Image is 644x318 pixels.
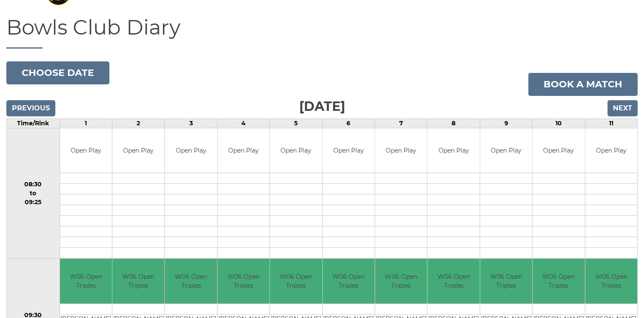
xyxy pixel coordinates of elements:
h1: Bowls Club Diary [6,16,638,49]
td: Open Play [60,128,112,173]
td: 9 [480,119,532,128]
td: 4 [217,119,269,128]
td: Open Play [585,128,638,173]
td: Open Play [532,128,584,173]
button: Choose date [6,61,109,84]
td: Open Play [480,128,532,173]
td: 5 [270,119,322,128]
td: 10 [532,119,585,128]
td: W06 Open Triples [165,259,217,304]
td: Open Play [165,128,217,173]
input: Next [607,100,638,116]
td: W06 Open Triples [375,259,427,304]
td: W06 Open Triples [60,259,112,304]
td: W06 Open Triples [218,259,269,304]
td: W06 Open Triples [480,259,532,304]
td: 3 [165,119,217,128]
td: Open Play [218,128,269,173]
td: W06 Open Triples [585,259,638,304]
td: 11 [585,119,638,128]
td: W06 Open Triples [532,259,584,304]
td: Time/Rink [7,119,60,128]
td: Open Play [112,128,164,173]
td: 7 [375,119,427,128]
td: W06 Open Triples [270,259,322,304]
td: Open Play [375,128,427,173]
td: 1 [60,119,112,128]
a: Book a match [528,73,638,96]
td: Open Play [427,128,479,173]
td: 08:30 to 09:25 [7,128,60,259]
td: Open Play [323,128,375,173]
td: W06 Open Triples [427,259,479,304]
td: 2 [112,119,164,128]
td: W06 Open Triples [112,259,164,304]
td: 6 [322,119,375,128]
td: W06 Open Triples [323,259,375,304]
td: 8 [427,119,480,128]
input: Previous [6,100,55,116]
td: Open Play [270,128,322,173]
